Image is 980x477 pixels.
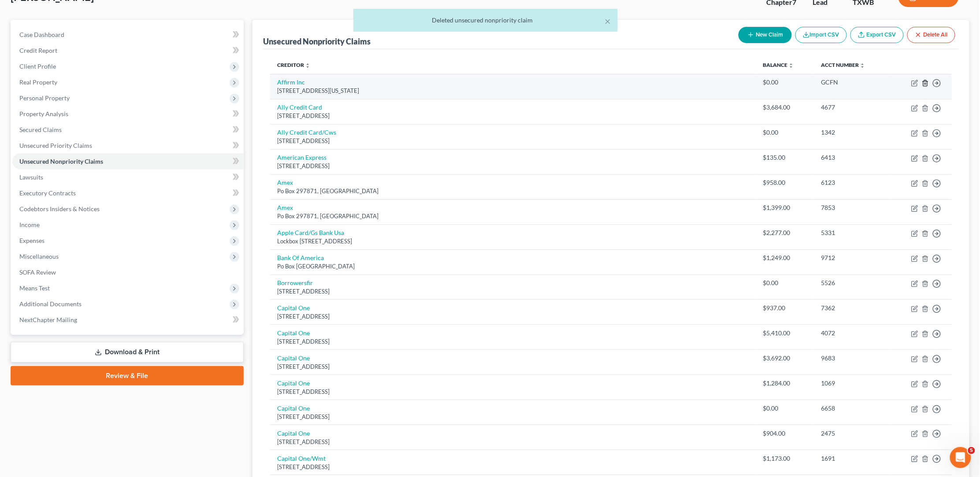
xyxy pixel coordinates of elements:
div: [STREET_ADDRESS] [277,388,749,396]
div: $937.00 [763,304,807,312]
div: $1,399.00 [763,203,807,212]
div: $135.00 [763,153,807,162]
a: Executory Contracts [12,185,244,201]
a: Unsecured Priority Claims [12,138,244,154]
div: [STREET_ADDRESS] [277,137,749,145]
a: Bank Of America [277,254,324,261]
span: Secured Claims [19,126,62,133]
span: Case Dashboard [19,31,64,38]
div: $2,277.00 [763,228,807,237]
a: Unsecured Nonpriority Claims [12,154,244,169]
div: 7362 [821,304,883,312]
span: Codebtors Insiders & Notices [19,205,100,213]
div: [STREET_ADDRESS] [277,363,749,371]
button: × [605,16,611,26]
a: Download & Print [11,342,244,363]
a: Apple Card/Gs Bank Usa [277,229,344,236]
span: Lawsuits [19,173,43,181]
div: $0.00 [763,78,807,87]
a: Property Analysis [12,106,244,122]
span: Income [19,221,40,228]
div: $3,684.00 [763,103,807,112]
a: SOFA Review [12,264,244,280]
a: Capital One [277,379,310,387]
a: Capital One [277,429,310,437]
span: Unsecured Priority Claims [19,142,92,149]
div: $958.00 [763,178,807,187]
div: [STREET_ADDRESS] [277,287,749,296]
div: [STREET_ADDRESS] [277,463,749,471]
span: Credit Report [19,47,57,54]
div: Lockbox [STREET_ADDRESS] [277,237,749,246]
div: 1069 [821,379,883,388]
span: 5 [968,447,975,454]
a: Affirm Inc [277,78,305,86]
div: $1,173.00 [763,454,807,463]
a: NextChapter Mailing [12,312,244,328]
div: [STREET_ADDRESS] [277,413,749,421]
div: [STREET_ADDRESS][US_STATE] [277,87,749,95]
i: unfold_more [305,63,310,68]
a: Amex [277,204,293,211]
div: $1,249.00 [763,253,807,262]
div: [STREET_ADDRESS] [277,162,749,170]
span: Client Profile [19,62,56,70]
div: $0.00 [763,404,807,413]
div: 1342 [821,128,883,137]
span: Unsecured Nonpriority Claims [19,158,103,165]
a: Capital One/Wmt [277,455,326,462]
div: [STREET_ADDRESS] [277,338,749,346]
div: Unsecured Nonpriority Claims [263,36,371,47]
span: NextChapter Mailing [19,316,77,323]
div: 7853 [821,203,883,212]
a: Capital One [277,354,310,362]
a: Secured Claims [12,122,244,138]
a: Acct Number unfold_more [821,62,865,68]
a: Balance unfold_more [763,62,794,68]
a: Capital One [277,329,310,337]
div: Po Box 297871, [GEOGRAPHIC_DATA] [277,187,749,195]
a: Review & File [11,366,244,385]
a: Credit Report [12,43,244,59]
div: 9712 [821,253,883,262]
span: Executory Contracts [19,189,76,197]
a: Ally Credit Card/Cws [277,128,336,136]
div: 5331 [821,228,883,237]
a: Borrowersfir [277,279,313,286]
span: Miscellaneous [19,253,59,260]
div: [STREET_ADDRESS] [277,312,749,321]
a: Capital One [277,404,310,412]
div: $5,410.00 [763,329,807,338]
span: Expenses [19,237,45,244]
div: Po Box [GEOGRAPHIC_DATA] [277,262,749,271]
span: Means Test [19,284,50,292]
span: Real Property [19,78,57,86]
div: $904.00 [763,429,807,438]
span: Personal Property [19,94,70,102]
i: unfold_more [788,63,794,68]
div: $1,284.00 [763,379,807,388]
div: 2475 [821,429,883,438]
div: 6413 [821,153,883,162]
div: [STREET_ADDRESS] [277,112,749,120]
a: Amex [277,179,293,186]
div: $3,692.00 [763,354,807,363]
span: SOFA Review [19,268,56,276]
div: GCFN [821,78,883,87]
div: 9683 [821,354,883,363]
div: [STREET_ADDRESS] [277,438,749,446]
div: 6658 [821,404,883,413]
span: Property Analysis [19,110,68,117]
div: 4072 [821,329,883,338]
a: American Express [277,154,327,161]
a: Lawsuits [12,169,244,185]
a: Creditor unfold_more [277,62,310,68]
i: unfold_more [860,63,865,68]
div: Po Box 297871, [GEOGRAPHIC_DATA] [277,212,749,220]
div: 4677 [821,103,883,112]
div: $0.00 [763,128,807,137]
div: $0.00 [763,279,807,287]
iframe: Intercom live chat [950,447,971,468]
div: 6123 [821,178,883,187]
a: Capital One [277,304,310,312]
